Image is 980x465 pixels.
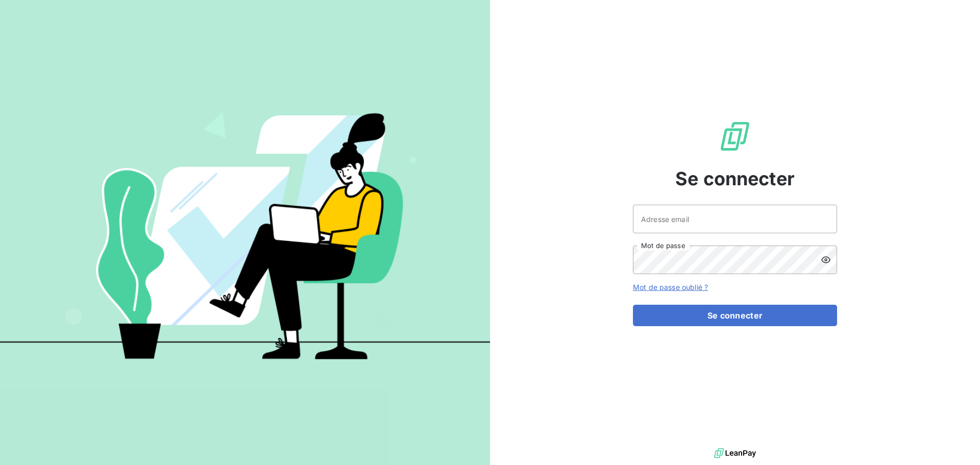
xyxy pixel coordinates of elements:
a: Mot de passe oublié ? [633,283,708,291]
span: Se connecter [675,165,795,192]
img: Logo LeanPay [719,120,751,153]
button: Se connecter [633,305,837,326]
input: placeholder [633,205,837,233]
img: logo [714,446,756,461]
